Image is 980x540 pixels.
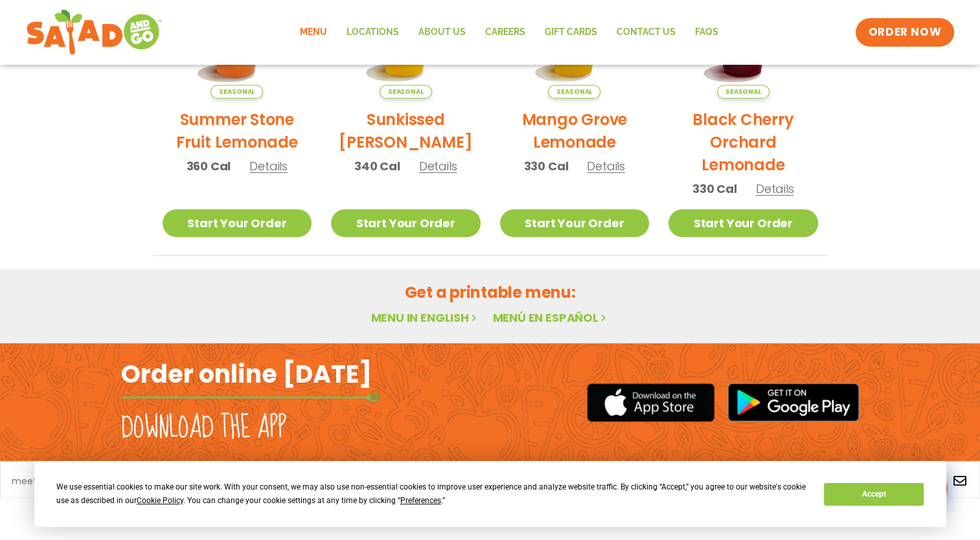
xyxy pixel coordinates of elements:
[12,477,135,486] a: meet chef [PERSON_NAME]
[34,461,946,527] div: Cookie Consent Prompt
[717,85,769,98] span: Seasonal
[211,85,263,98] span: Seasonal
[163,209,312,237] a: Start Your Order
[500,209,650,237] a: Start Your Order
[727,383,860,422] img: google_play
[492,309,609,326] a: Menú en español
[370,309,479,326] a: Menu in English
[500,108,650,153] h2: Mango Grove Lemonade
[380,85,432,98] span: Seasonal
[337,17,409,47] a: Locations
[121,394,380,401] img: fork
[187,157,231,175] span: 360 Cal
[409,17,475,47] a: About Us
[290,17,728,47] nav: Menu
[331,108,481,153] h2: Sunkissed [PERSON_NAME]
[524,157,569,175] span: 330 Cal
[587,158,625,174] span: Details
[290,17,337,47] a: Menu
[535,17,607,47] a: GIFT CARDS
[869,25,941,40] span: ORDER NOW
[121,358,372,390] h2: Order online [DATE]
[475,17,535,47] a: Careers
[56,480,808,508] div: We use essential cookies to make our site work. With your consent, we may also use non-essential ...
[607,17,685,47] a: Contact Us
[249,158,288,174] span: Details
[163,108,312,153] h2: Summer Stone Fruit Lemonade
[756,181,794,197] span: Details
[856,18,954,47] a: ORDER NOW
[121,410,286,446] h2: Download the app
[587,381,714,423] img: appstore
[331,209,481,237] a: Start Your Order
[548,85,600,98] span: Seasonal
[137,496,183,505] span: Cookie Policy
[685,17,728,47] a: FAQs
[153,281,828,304] h2: Get a printable menu:
[26,6,163,58] img: new-SAG-logo-768×292
[692,180,737,197] span: 330 Cal
[824,483,924,506] button: Accept
[354,157,400,175] span: 340 Cal
[668,209,818,237] a: Start Your Order
[668,108,818,176] h2: Black Cherry Orchard Lemonade
[400,496,441,505] span: Preferences
[419,158,457,174] span: Details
